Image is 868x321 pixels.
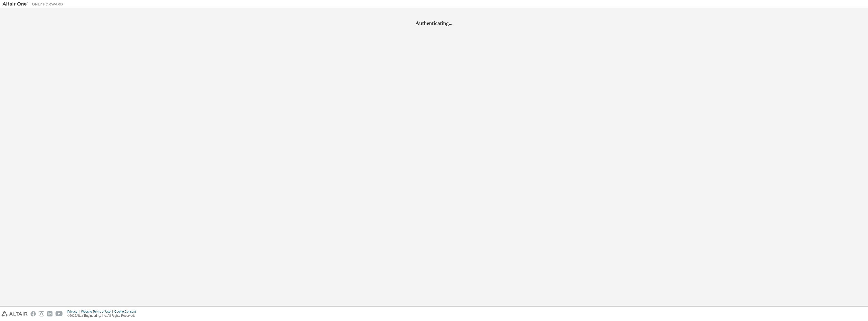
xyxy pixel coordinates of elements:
[67,310,81,314] div: Privacy
[31,311,36,316] img: facebook.svg
[2,311,28,316] img: altair_logo.svg
[114,310,139,314] div: Cookie Consent
[67,314,139,318] p: © 2025 Altair Engineering, Inc. All Rights Reserved.
[3,2,66,7] img: Altair One
[47,311,52,316] img: linkedin.svg
[56,311,63,316] img: youtube.svg
[3,20,865,27] h2: Authenticating...
[81,310,114,314] div: Website Terms of Use
[39,311,44,316] img: instagram.svg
